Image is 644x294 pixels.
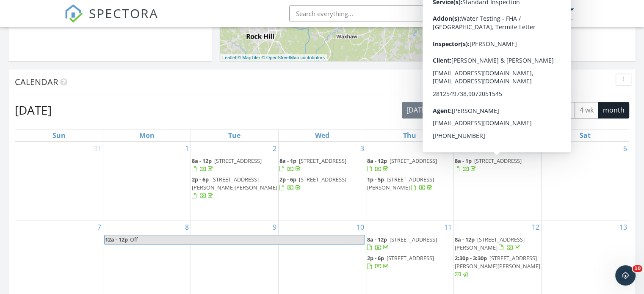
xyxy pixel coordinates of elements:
span: [STREET_ADDRESS][PERSON_NAME][PERSON_NAME] [192,176,277,191]
a: Friday [491,129,503,141]
a: 8a - 12p [STREET_ADDRESS][PERSON_NAME] [455,236,525,251]
span: [STREET_ADDRESS] [299,157,346,165]
div: [PERSON_NAME] [513,5,568,14]
td: Go to September 2, 2025 [191,142,278,220]
td: Go to September 5, 2025 [453,142,541,220]
a: Go to August 31, 2025 [92,142,103,155]
button: 4 wk [575,102,598,118]
span: 12a - 12p [105,235,128,244]
button: day [500,102,522,118]
button: month [598,102,629,118]
button: week [521,102,547,118]
span: 8a - 12p [192,157,212,165]
a: 2p - 6p [STREET_ADDRESS] [367,254,434,270]
button: [DATE] [402,102,433,118]
a: Go to September 3, 2025 [359,142,366,155]
a: Go to September 4, 2025 [446,142,453,155]
a: 2:30p - 3:30p [STREET_ADDRESS][PERSON_NAME][PERSON_NAME] [455,253,540,280]
a: 2p - 6p [STREET_ADDRESS] [279,175,365,193]
span: 8a - 12p [367,236,387,243]
a: Go to September 12, 2025 [530,220,541,234]
a: Go to September 2, 2025 [271,142,278,155]
iframe: Intercom live chat [615,265,636,286]
td: Go to September 4, 2025 [366,142,453,220]
a: SPECTORA [64,11,158,29]
button: Previous month [438,102,458,119]
a: 2p - 6p [STREET_ADDRESS][PERSON_NAME][PERSON_NAME] [192,175,277,201]
span: SPECTORA [89,4,158,22]
span: 1p - 5p [367,176,384,183]
span: 2p - 6p [192,176,209,183]
a: Go to September 10, 2025 [355,220,366,234]
a: 8a - 12p [STREET_ADDRESS] [192,156,277,174]
a: Go to September 7, 2025 [96,220,103,234]
a: © MapTiler [238,55,260,60]
span: 2p - 6p [279,176,296,183]
a: Tuesday [227,129,242,141]
a: 2p - 6p [STREET_ADDRESS] [279,176,346,191]
td: Go to September 3, 2025 [278,142,366,220]
h2: [DATE] [15,102,52,118]
span: Calendar [15,76,58,88]
a: 8a - 12p [STREET_ADDRESS] [367,235,453,253]
a: Leaflet [222,55,236,60]
a: 2p - 6p [STREET_ADDRESS][PERSON_NAME][PERSON_NAME] [192,176,277,199]
a: Go to September 6, 2025 [622,142,629,155]
a: 8a - 1p [STREET_ADDRESS] [279,156,365,174]
div: Home Inspection Services, LLC [489,14,574,22]
a: 8a - 1p [STREET_ADDRESS] [279,157,346,173]
a: Sunday [51,129,67,141]
a: © OpenStreetMap contributors [262,55,325,60]
span: 8a - 12p [455,236,475,243]
span: 8a - 1p [279,157,296,165]
button: Next month [457,102,477,119]
a: Wednesday [313,129,331,141]
a: 2:30p - 3:30p [STREET_ADDRESS][PERSON_NAME][PERSON_NAME] [455,254,540,278]
div: | [220,54,327,61]
span: [STREET_ADDRESS] [299,176,346,183]
span: [STREET_ADDRESS][PERSON_NAME][PERSON_NAME] [455,254,540,270]
a: 8a - 1p [STREET_ADDRESS] [455,156,540,174]
span: [STREET_ADDRESS][PERSON_NAME] [367,176,434,191]
span: [STREET_ADDRESS] [214,157,262,165]
a: Go to September 13, 2025 [618,220,629,234]
span: [STREET_ADDRESS][PERSON_NAME] [455,236,525,251]
span: 2p - 6p [367,254,384,262]
span: 8a - 1p [455,157,472,165]
a: Go to September 11, 2025 [442,220,453,234]
td: Go to September 1, 2025 [103,142,191,220]
a: 1p - 5p [STREET_ADDRESS][PERSON_NAME] [367,176,434,191]
span: [STREET_ADDRESS] [390,236,437,243]
a: 2p - 6p [STREET_ADDRESS] [367,253,453,272]
img: The Best Home Inspection Software - Spectora [64,4,83,23]
a: Go to September 1, 2025 [183,142,191,155]
a: 8a - 12p [STREET_ADDRESS] [192,157,262,173]
span: [STREET_ADDRESS] [474,157,522,165]
a: 1p - 5p [STREET_ADDRESS][PERSON_NAME] [367,175,453,193]
button: cal wk [547,102,575,118]
a: Saturday [578,129,592,141]
a: 8a - 12p [STREET_ADDRESS] [367,236,437,251]
a: Thursday [401,129,418,141]
a: Monday [138,129,156,141]
td: Go to September 6, 2025 [541,142,629,220]
a: Go to September 5, 2025 [534,142,541,155]
span: 2:30p - 3:30p [455,254,487,262]
a: 8a - 1p [STREET_ADDRESS] [455,157,522,173]
span: Off [130,236,138,243]
button: list [482,102,501,118]
a: 8a - 12p [STREET_ADDRESS] [367,157,437,173]
input: Search everything... [289,5,459,22]
span: [STREET_ADDRESS] [387,254,434,262]
a: 8a - 12p [STREET_ADDRESS][PERSON_NAME] [455,235,540,253]
a: Go to September 8, 2025 [183,220,191,234]
a: 8a - 12p [STREET_ADDRESS] [367,156,453,174]
span: 10 [633,265,642,272]
a: Go to September 9, 2025 [271,220,278,234]
td: Go to August 31, 2025 [15,142,103,220]
span: [STREET_ADDRESS] [390,157,437,165]
span: 8a - 12p [367,157,387,165]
